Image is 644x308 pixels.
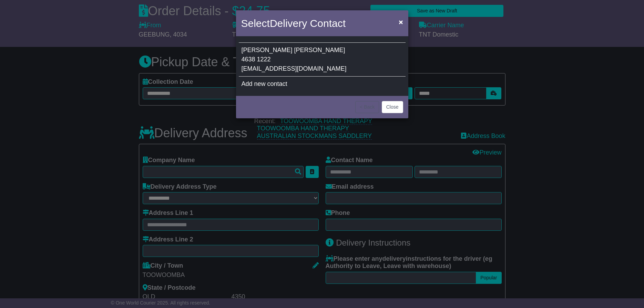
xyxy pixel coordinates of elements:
span: Add new contact [242,80,287,87]
h4: Select [241,16,346,31]
button: < Back [355,101,379,113]
span: [EMAIL_ADDRESS][DOMAIN_NAME] [242,65,347,72]
span: 4638 1222 [242,56,271,63]
span: × [399,18,403,26]
span: [PERSON_NAME] [294,47,345,53]
button: Close [395,15,406,29]
span: [PERSON_NAME] [242,47,293,53]
span: Contact [310,18,346,29]
button: Close [382,101,403,113]
span: Delivery [270,18,307,29]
